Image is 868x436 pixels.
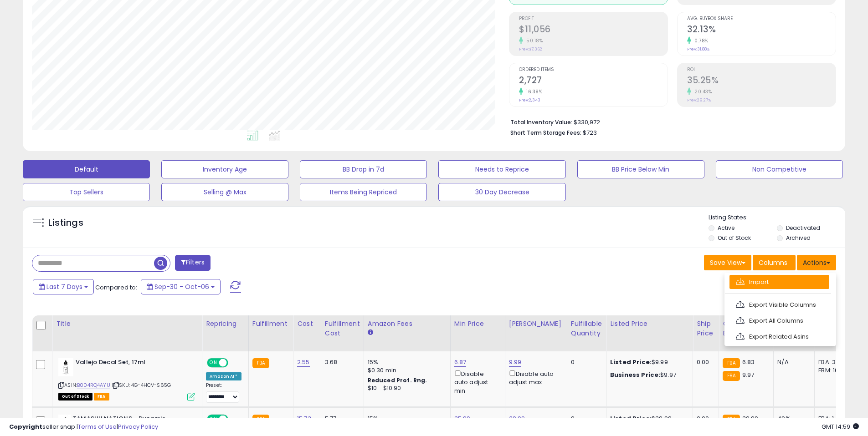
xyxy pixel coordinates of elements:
[718,234,751,242] label: Out of Stock
[325,319,360,338] div: Fulfillment Cost
[697,319,715,338] div: Ship Price
[206,382,241,403] div: Preset:
[610,319,689,329] div: Listed Price
[519,24,668,36] h2: $11,056
[519,97,540,103] small: Prev: 2,343
[509,358,522,367] a: 9.99
[77,381,110,389] a: B004RQ4AYU
[718,224,734,232] label: Active
[78,422,117,431] a: Terms of Use
[94,393,109,401] span: FBA
[118,422,158,431] a: Privacy Policy
[687,16,836,21] span: Avg. Buybox Share
[58,358,195,400] div: ASIN:
[610,358,652,366] b: Listed Price:
[519,46,542,52] small: Prev: $7,362
[709,213,845,222] p: Listing States:
[723,371,740,381] small: FBA
[742,358,755,366] span: 6.83
[208,359,219,367] span: ON
[729,314,829,328] a: Export All Columns
[95,283,137,292] span: Compared to:
[454,358,467,367] a: 6.87
[610,371,686,379] div: $9.97
[610,358,686,366] div: $9.99
[175,255,211,271] button: Filters
[729,330,829,344] a: Export Related Asins
[523,88,542,95] small: 16.39%
[252,358,269,368] small: FBA
[571,358,599,366] div: 0
[818,366,848,375] div: FBM: 16
[777,358,807,366] div: N/A
[786,234,811,242] label: Archived
[48,217,83,229] h5: Listings
[759,258,787,267] span: Columns
[822,422,859,431] span: 2025-10-14 14:59 GMT
[206,319,245,329] div: Repricing
[368,329,373,337] small: Amazon Fees.
[519,75,668,87] h2: 2,727
[58,393,92,401] span: All listings that are currently out of stock and unavailable for purchase on Amazon
[691,88,712,95] small: 20.43%
[368,358,443,366] div: 15%
[610,370,660,379] b: Business Price:
[368,366,443,375] div: $0.30 min
[519,67,668,72] span: Ordered Items
[56,319,198,329] div: Title
[454,369,498,395] div: Disable auto adjust min
[687,97,711,103] small: Prev: 29.27%
[325,358,357,366] div: 3.68
[687,75,836,87] h2: 35.25%
[368,385,443,392] div: $10 - $10.90
[797,255,836,270] button: Actions
[704,255,751,270] button: Save View
[687,24,836,36] h2: 32.13%
[23,160,150,178] button: Default
[227,359,241,367] span: OFF
[523,37,543,44] small: 50.18%
[818,358,848,366] div: FBA: 3
[252,319,289,329] div: Fulfillment
[33,279,94,294] button: Last 7 Days
[583,128,597,137] span: $723
[141,279,221,294] button: Sep-30 - Oct-06
[510,116,829,127] li: $330,972
[161,183,288,201] button: Selling @ Max
[691,37,709,44] small: 0.78%
[729,275,829,289] a: Import
[23,183,150,201] button: Top Sellers
[723,358,740,368] small: FBA
[161,160,288,178] button: Inventory Age
[716,160,843,178] button: Non Competitive
[697,358,712,366] div: 0.00
[687,46,709,52] small: Prev: 31.88%
[368,376,427,384] b: Reduced Prof. Rng.
[729,298,829,312] a: Export Visible Columns
[742,370,755,379] span: 9.97
[519,16,668,21] span: Profit
[368,319,447,329] div: Amazon Fees
[9,422,42,431] strong: Copyright
[206,372,241,380] div: Amazon AI *
[46,282,82,291] span: Last 7 Days
[509,369,560,386] div: Disable auto adjust max
[300,183,427,201] button: Items Being Repriced
[297,319,317,329] div: Cost
[753,255,796,270] button: Columns
[687,67,836,72] span: ROI
[154,282,209,291] span: Sep-30 - Oct-06
[510,118,572,126] b: Total Inventory Value:
[786,224,820,232] label: Deactivated
[112,381,171,389] span: | SKU: 4G-4HCV-S65G
[723,319,770,338] div: Current Buybox Price
[509,319,563,329] div: [PERSON_NAME]
[9,423,158,431] div: seller snap | |
[454,319,501,329] div: Min Price
[58,358,73,376] img: 31OlG1Ln8YL._SL40_.jpg
[438,183,565,201] button: 30 Day Decrease
[297,358,310,367] a: 2.55
[300,160,427,178] button: BB Drop in 7d
[510,129,581,137] b: Short Term Storage Fees:
[76,358,186,369] b: Vallejo Decal Set, 17ml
